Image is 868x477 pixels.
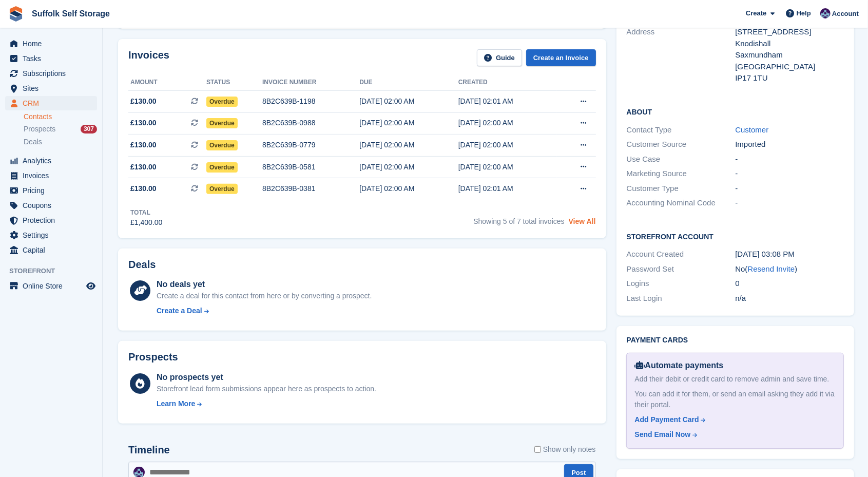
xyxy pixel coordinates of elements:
[262,96,359,107] div: 8B2C639B-1198
[23,183,84,198] span: Pricing
[735,168,844,180] div: -
[5,279,97,293] a: menu
[130,118,157,128] span: £130.00
[627,336,844,345] h2: Payment cards
[23,66,84,81] span: Subscriptions
[735,154,844,165] div: -
[735,183,844,195] div: -
[130,217,162,228] div: £1,400.00
[635,359,836,372] div: Automate payments
[128,351,178,363] h2: Prospects
[746,8,766,18] span: Create
[735,263,844,275] div: No
[359,74,458,91] th: Due
[5,213,97,227] a: menu
[5,183,97,198] a: menu
[28,5,114,22] a: Suffolk Self Storage
[635,374,836,385] div: Add their debit or credit card to remove admin and save time.
[5,36,97,51] a: menu
[735,293,844,304] div: n/a
[627,139,736,150] div: Customer Source
[627,168,736,180] div: Marketing Source
[735,49,844,61] div: Saxmundham
[359,140,458,150] div: [DATE] 02:00 AM
[24,124,97,135] a: Prospects 307
[130,140,157,150] span: £130.00
[5,243,97,257] a: menu
[130,183,157,194] span: £130.00
[206,118,238,128] span: Overdue
[797,8,811,18] span: Help
[24,112,97,122] a: Contacts
[627,154,736,165] div: Use Case
[534,444,541,455] input: Show only notes
[130,162,157,173] span: £130.00
[458,140,557,150] div: [DATE] 02:00 AM
[24,124,55,134] span: Prospects
[473,217,564,225] span: Showing 5 of 7 total invoices
[359,96,458,107] div: [DATE] 02:00 AM
[206,74,262,91] th: Status
[23,81,84,96] span: Sites
[262,140,359,150] div: 8B2C639B-0779
[23,168,84,183] span: Invoices
[627,263,736,275] div: Password Set
[735,249,844,260] div: [DATE] 03:08 PM
[745,264,798,273] span: ( )
[735,61,844,73] div: [GEOGRAPHIC_DATA]
[458,183,557,194] div: [DATE] 02:01 AM
[262,162,359,173] div: 8B2C639B-0581
[206,97,238,107] span: Overdue
[8,6,24,22] img: stora-icon-8386f47178a22dfd0bd8f6a31ec36ba5ce8667c1dd55bd0f319d3a0aa187defe.svg
[820,8,831,18] img: William Notcutt
[157,306,372,316] a: Create a Deal
[735,125,768,134] a: Customer
[735,278,844,290] div: 0
[157,398,376,409] a: Learn More
[23,154,84,168] span: Analytics
[635,414,832,425] a: Add Payment Card
[157,371,376,384] div: No prospects yet
[5,81,97,96] a: menu
[627,183,736,195] div: Customer Type
[748,264,795,273] a: Resend Invite
[534,444,596,455] label: Show only notes
[9,266,102,276] span: Storefront
[23,243,84,257] span: Capital
[627,197,736,209] div: Accounting Nominal Code
[627,278,736,290] div: Logins
[206,140,238,150] span: Overdue
[5,228,97,242] a: menu
[635,429,691,440] div: Send Email Now
[735,139,844,150] div: Imported
[128,49,169,66] h2: Invoices
[5,66,97,81] a: menu
[5,51,97,66] a: menu
[24,137,42,147] span: Deals
[23,36,84,51] span: Home
[206,162,238,173] span: Overdue
[735,197,844,209] div: -
[5,96,97,110] a: menu
[157,398,195,409] div: Learn More
[157,306,202,316] div: Create a Deal
[262,183,359,194] div: 8B2C639B-0381
[157,291,372,301] div: Create a deal for this contact from here or by converting a prospect.
[458,162,557,173] div: [DATE] 02:00 AM
[635,414,699,425] div: Add Payment Card
[526,49,596,66] a: Create an Invoice
[130,96,157,107] span: £130.00
[23,228,84,242] span: Settings
[262,74,359,91] th: Invoice number
[128,74,206,91] th: Amount
[128,259,156,271] h2: Deals
[128,444,170,456] h2: Timeline
[635,389,836,410] div: You can add it for them, or send an email asking they add it via their portal.
[477,49,522,66] a: Guide
[627,249,736,260] div: Account Created
[458,96,557,107] div: [DATE] 02:01 AM
[157,278,372,291] div: No deals yet
[735,72,844,84] div: IP17 1TU
[5,168,97,183] a: menu
[81,125,97,133] div: 307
